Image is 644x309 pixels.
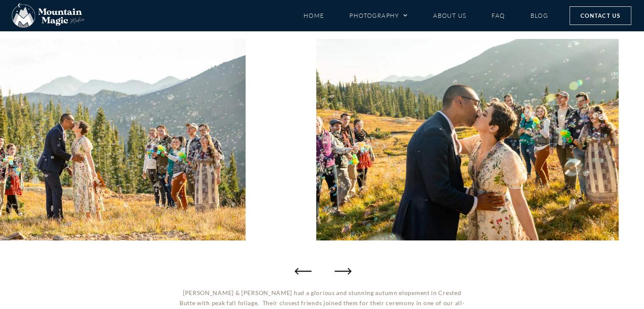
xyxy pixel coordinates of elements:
[580,11,620,20] span: Contact Us
[333,262,350,279] div: Next slide
[316,39,619,240] img: Paradise Divide Loop adventure instead vow of the wild outlovers vows Crested Butte photographer ...
[295,262,312,279] div: Previous slide
[304,8,324,23] a: Home
[316,39,619,240] div: 71 / 78
[433,8,466,23] a: About Us
[530,8,548,23] a: Blog
[349,8,408,23] a: Photography
[12,3,85,28] img: Mountain Magic Media photography logo Crested Butte Photographer
[304,8,548,23] nav: Menu
[569,6,631,25] a: Contact Us
[492,8,505,23] a: FAQ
